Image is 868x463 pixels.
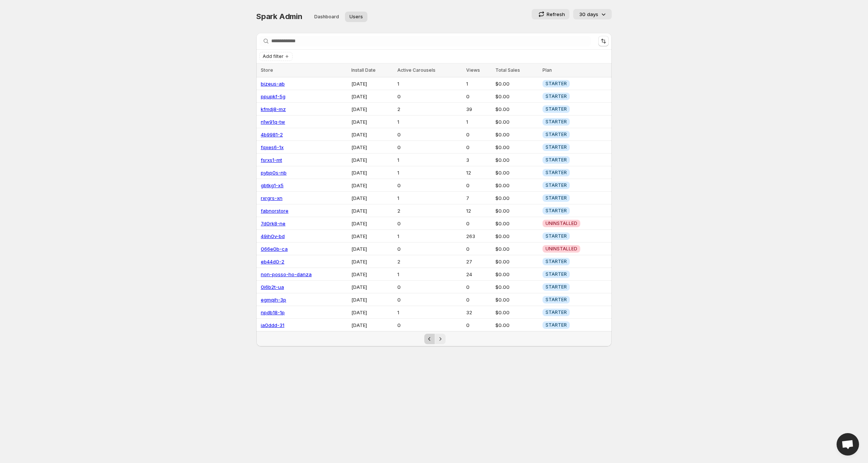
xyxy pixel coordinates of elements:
[464,128,493,141] td: 0
[349,90,395,103] td: [DATE]
[545,233,567,239] span: STARTER
[464,77,493,90] td: 1
[547,10,565,18] p: Refresh
[349,166,395,179] td: [DATE]
[464,179,493,192] td: 0
[545,297,567,303] span: STARTER
[495,67,520,73] span: Total Sales
[395,141,464,154] td: 0
[395,319,464,331] td: 0
[349,115,395,128] td: [DATE]
[261,157,282,163] a: fsrxs1-mt
[493,255,540,268] td: $0.00
[261,144,284,150] a: fqxes6-1x
[545,182,567,188] span: STARTER
[493,230,540,243] td: $0.00
[395,77,464,90] td: 1
[395,217,464,230] td: 0
[493,243,540,255] td: $0.00
[395,306,464,319] td: 1
[435,334,446,344] button: Next
[349,281,395,293] td: [DATE]
[256,12,302,21] span: Spark Admin
[573,9,612,19] button: 30 days
[349,141,395,154] td: [DATE]
[261,309,285,315] a: npdb18-1p
[395,179,464,192] td: 0
[464,319,493,331] td: 0
[263,53,284,59] span: Add filter
[395,255,464,268] td: 2
[545,144,567,150] span: STARTER
[545,271,567,277] span: STARTER
[545,119,567,125] span: STARTER
[493,154,540,166] td: $0.00
[545,195,567,201] span: STARTER
[395,268,464,281] td: 1
[493,166,540,179] td: $0.00
[493,128,540,141] td: $0.00
[261,81,285,87] a: bizeus-ab
[464,154,493,166] td: 3
[493,77,540,90] td: $0.00
[395,154,464,166] td: 1
[493,179,540,192] td: $0.00
[598,36,609,46] button: Sort the results
[545,157,567,163] span: STARTER
[579,10,598,18] p: 30 days
[261,246,288,252] a: 066e0b-ca
[261,132,283,138] a: 4b9981-2
[261,297,286,303] a: egmqih-3p
[545,322,567,328] span: STARTER
[466,67,480,73] span: Views
[349,103,395,115] td: [DATE]
[493,293,540,306] td: $0.00
[261,67,273,73] span: Store
[464,115,493,128] td: 1
[349,255,395,268] td: [DATE]
[532,9,569,19] button: Refresh
[545,208,567,214] span: STARTER
[349,217,395,230] td: [DATE]
[395,204,464,217] td: 2
[464,166,493,179] td: 12
[464,230,493,243] td: 263
[464,306,493,319] td: 32
[464,268,493,281] td: 24
[261,233,285,239] a: 49ih0v-bd
[493,103,540,115] td: $0.00
[493,217,540,230] td: $0.00
[256,331,612,346] nav: Pagination
[349,154,395,166] td: [DATE]
[345,12,367,22] button: User management
[395,281,464,293] td: 0
[395,192,464,204] td: 1
[395,103,464,115] td: 2
[424,334,435,344] button: Previous
[545,170,567,176] span: STARTER
[464,141,493,154] td: 0
[464,281,493,293] td: 0
[395,293,464,306] td: 0
[464,204,493,217] td: 12
[545,93,567,99] span: STARTER
[261,170,287,176] a: pybp0s-nb
[464,293,493,306] td: 0
[349,128,395,141] td: [DATE]
[261,322,284,328] a: ia0ddd-31
[493,281,540,293] td: $0.00
[349,204,395,217] td: [DATE]
[349,293,395,306] td: [DATE]
[261,259,284,265] a: eb44d0-2
[464,255,493,268] td: 27
[542,67,552,73] span: Plan
[261,93,285,99] a: ppupkf-5g
[395,115,464,128] td: 1
[493,141,540,154] td: $0.00
[395,230,464,243] td: 1
[464,103,493,115] td: 39
[545,132,567,138] span: STARTER
[349,243,395,255] td: [DATE]
[261,195,282,201] a: rxrgrs-xn
[349,192,395,204] td: [DATE]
